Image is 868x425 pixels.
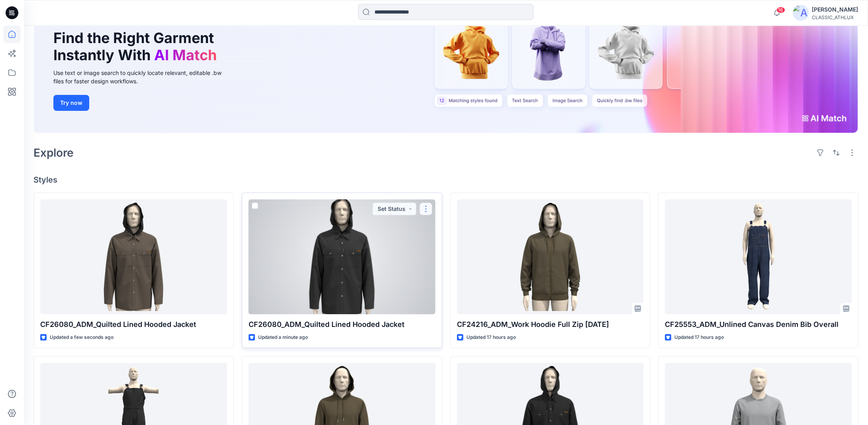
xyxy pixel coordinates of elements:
p: CF26080_ADM_Quilted Lined Hooded Jacket [249,319,435,330]
div: Use text or image search to quickly locate relevant, editable .bw files for faster design workflows. [53,69,233,85]
span: 16 [776,7,785,13]
a: CF24216_ADM_Work Hoodie Full Zip 01OCT25 [457,199,644,314]
a: CF25553_ADM_Unlined Canvas Denim Bib Overall [665,199,852,314]
a: CF26080_ADM_Quilted Lined Hooded Jacket [249,199,435,314]
div: [PERSON_NAME] [812,5,858,14]
p: CF24216_ADM_Work Hoodie Full Zip [DATE] [457,319,644,330]
span: AI Match [154,46,217,64]
h2: Explore [33,146,74,159]
a: CF26080_ADM_Quilted Lined Hooded Jacket [40,199,227,314]
p: Updated a minute ago [258,333,308,342]
p: CF26080_ADM_Quilted Lined Hooded Jacket [40,319,227,330]
h1: Find the Right Garment Instantly With [53,30,221,64]
div: CLASSIC_ATHLUX [812,14,858,20]
p: CF25553_ADM_Unlined Canvas Denim Bib Overall [665,319,852,330]
p: Updated a few seconds ago [50,333,114,342]
p: Updated 17 hours ago [674,333,724,342]
img: avatar [793,5,809,21]
p: Updated 17 hours ago [466,333,516,342]
h4: Styles [33,175,858,185]
button: Try now [53,95,89,111]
